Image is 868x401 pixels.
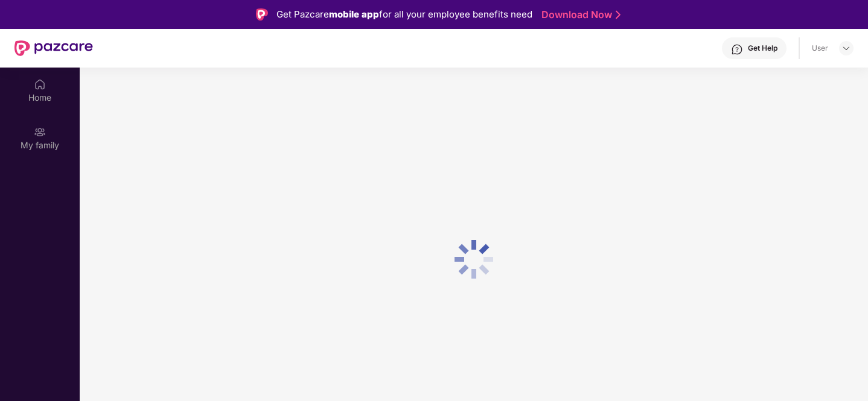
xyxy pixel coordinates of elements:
img: svg+xml;base64,PHN2ZyB3aWR0aD0iMjAiIGhlaWdodD0iMjAiIHZpZXdCb3g9IjAgMCAyMCAyMCIgZmlsbD0ibm9uZSIgeG... [34,126,46,138]
img: Stroke [616,8,621,21]
img: svg+xml;base64,PHN2ZyBpZD0iRHJvcGRvd24tMzJ4MzIiIHhtbG5zPSJodHRwOi8vd3d3LnczLm9yZy8yMDAwL3N2ZyIgd2... [841,43,851,53]
a: Download Now [541,8,617,21]
strong: mobile app [329,8,379,20]
div: Get Pazcare for all your employee benefits need [276,7,532,22]
img: svg+xml;base64,PHN2ZyBpZD0iSG9tZSIgeG1sbnM9Imh0dHA6Ly93d3cudzMub3JnLzIwMDAvc3ZnIiB3aWR0aD0iMjAiIG... [34,78,46,90]
img: Logo [256,8,268,21]
div: User [812,43,828,53]
div: Get Help [748,43,777,53]
img: New Pazcare Logo [14,40,93,56]
img: svg+xml;base64,PHN2ZyBpZD0iSGVscC0zMngzMiIgeG1sbnM9Imh0dHA6Ly93d3cudzMub3JnLzIwMDAvc3ZnIiB3aWR0aD... [731,43,743,55]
